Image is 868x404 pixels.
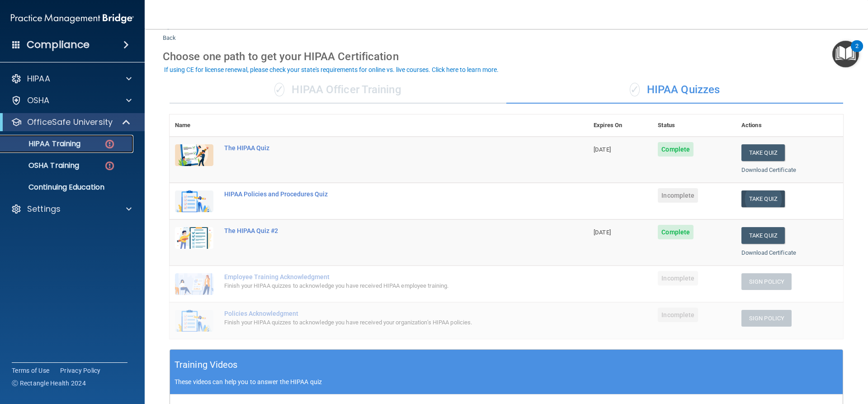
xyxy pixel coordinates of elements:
[741,227,785,244] button: Take Quiz
[594,229,611,236] span: [DATE]
[594,146,611,153] span: [DATE]
[27,73,50,84] p: HIPAA
[658,188,698,203] span: Incomplete
[855,46,859,58] div: 2
[741,249,796,256] a: Download Certificate
[652,114,736,137] th: Status
[741,310,792,327] button: Sign Policy
[12,366,49,375] a: Terms of Use
[175,378,838,385] p: These videos can help you to answer the HIPAA quiz
[741,166,796,173] a: Download Certificate
[163,65,500,74] button: If using CE for license renewal, please check your state's requirements for online vs. live cours...
[224,273,543,280] div: Employee Training Acknowledgment
[104,160,115,171] img: danger-circle.6113f641.png
[6,183,129,192] p: Continuing Education
[6,139,80,148] p: HIPAA Training
[224,144,543,152] div: The HIPAA Quiz
[175,357,238,373] h5: Training Videos
[224,190,543,198] div: HIPAA Policies and Procedures Quiz
[658,142,693,157] span: Complete
[11,204,132,214] a: Settings
[274,83,284,96] span: ✓
[741,190,785,207] button: Take Quiz
[224,317,543,328] div: Finish your HIPAA quizzes to acknowledge you have received your organization’s HIPAA policies.
[27,38,90,51] h4: Compliance
[832,41,859,67] button: Open Resource Center, 2 new notifications
[658,308,698,322] span: Incomplete
[658,225,693,239] span: Complete
[506,76,843,104] div: HIPAA Quizzes
[27,95,50,106] p: OSHA
[104,138,115,150] img: danger-circle.6113f641.png
[27,117,113,128] p: OfficeSafe University
[163,24,176,41] a: Back
[741,273,792,290] button: Sign Policy
[164,67,499,73] div: If using CE for license renewal, please check your state's requirements for online vs. live cours...
[11,73,132,84] a: HIPAA
[588,114,652,137] th: Expires On
[170,76,506,104] div: HIPAA Officer Training
[630,83,640,96] span: ✓
[12,379,86,388] span: Ⓒ Rectangle Health 2024
[163,43,850,70] div: Choose one path to get your HIPAA Certification
[736,114,843,137] th: Actions
[11,10,134,28] img: PMB logo
[224,310,543,317] div: Policies Acknowledgment
[224,227,543,234] div: The HIPAA Quiz #2
[60,366,101,375] a: Privacy Policy
[741,144,785,161] button: Take Quiz
[6,161,79,170] p: OSHA Training
[170,114,219,137] th: Name
[11,95,132,106] a: OSHA
[658,271,698,285] span: Incomplete
[224,280,543,291] div: Finish your HIPAA quizzes to acknowledge you have received HIPAA employee training.
[11,117,131,128] a: OfficeSafe University
[27,204,61,214] p: Settings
